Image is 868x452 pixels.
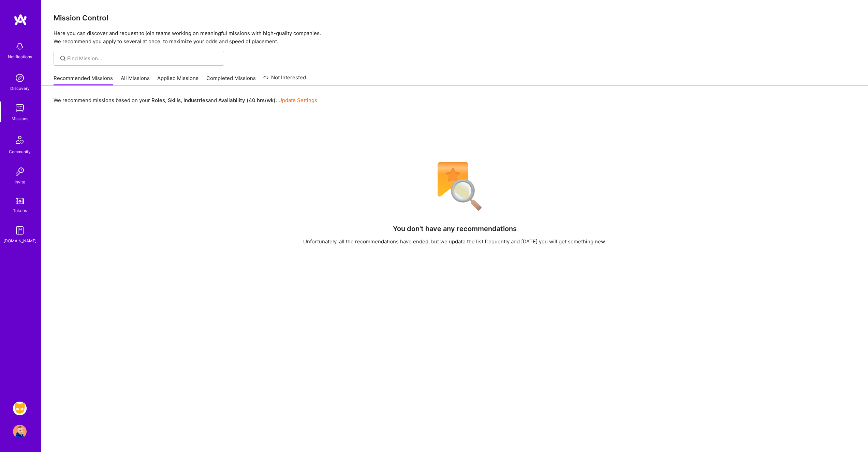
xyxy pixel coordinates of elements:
[121,75,150,86] a: All Missions
[14,14,27,26] img: logo
[8,53,32,60] div: Notifications
[11,425,28,438] a: User Avatar
[15,178,25,185] div: Invite
[12,132,28,148] img: Community
[54,29,856,46] p: Here you can discover and request to join teams working on meaningful missions with high-quality ...
[54,14,856,22] h3: Mission Control
[263,74,306,86] a: Not Interested
[151,97,165,103] b: Roles
[10,85,30,92] div: Discovery
[13,402,27,415] img: Grindr: Design
[278,97,317,103] a: Update Settings
[13,224,27,237] img: guide book
[13,207,27,214] div: Tokens
[393,225,517,233] h4: You don't have any recommendations
[9,148,31,155] div: Community
[13,101,27,115] img: teamwork
[16,198,24,204] img: tokens
[13,71,27,85] img: discovery
[13,425,27,438] img: User Avatar
[59,54,67,62] i: icon SearchGrey
[13,39,27,53] img: bell
[67,55,219,62] input: Find Mission...
[206,75,256,86] a: Completed Missions
[218,97,276,103] b: Availability (40 hrs/wk)
[3,237,36,244] div: [DOMAIN_NAME]
[168,97,181,103] b: Skills
[303,238,606,245] div: Unfortunately, all the recommendations have ended, but we update the list frequently and [DATE] y...
[12,115,28,122] div: Missions
[157,75,198,86] a: Applied Missions
[54,75,113,86] a: Recommended Missions
[13,165,27,178] img: Invite
[11,402,28,415] a: Grindr: Design
[426,158,484,215] img: No Results
[54,97,317,104] p: We recommend missions based on your , , and .
[183,97,208,103] b: Industries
